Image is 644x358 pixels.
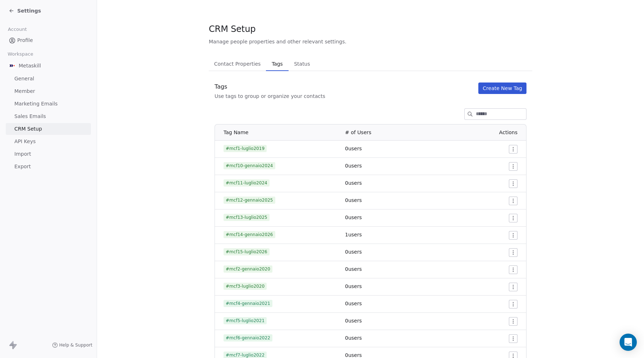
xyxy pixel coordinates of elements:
[224,231,275,238] span: #mcf14-gennaio2026
[59,342,92,348] span: Help & Support
[224,145,267,152] span: #mcf1-luglio2019
[211,59,264,69] span: Contact Properties
[14,75,34,83] span: General
[215,93,325,100] div: Use tags to group or organize your contacts
[14,125,42,133] span: CRM Setup
[345,163,362,169] span: 0 users
[17,7,41,14] span: Settings
[6,73,91,85] a: General
[14,138,36,145] span: API Keys
[17,37,33,44] span: Profile
[6,98,91,110] a: Marketing Emails
[224,334,272,341] span: #mcf6-gennaio2022
[620,334,637,351] div: Open Intercom Messenger
[5,49,36,60] span: Workspace
[19,62,41,69] span: Metaskill
[224,248,270,255] span: #mcf15-luglio2026
[224,162,275,169] span: #mcf10-gennaio2024
[6,34,91,46] a: Profile
[345,249,362,255] span: 0 users
[345,197,362,203] span: 0 users
[499,129,517,135] span: Actions
[345,232,362,237] span: 1 users
[14,100,57,108] span: Marketing Emails
[345,283,362,289] span: 0 users
[9,62,16,69] img: AVATAR%20METASKILL%20-%20Colori%20Positivo.png
[14,88,35,95] span: Member
[224,129,248,135] span: Tag Name
[6,123,91,135] a: CRM Setup
[52,342,92,348] a: Help & Support
[14,150,31,158] span: Import
[224,179,270,187] span: #mcf11-luglio2024
[269,59,285,69] span: Tags
[6,136,91,147] a: API Keys
[9,7,41,14] a: Settings
[215,83,325,91] div: Tags
[6,85,91,97] a: Member
[345,129,371,135] span: # of Users
[209,24,256,34] span: CRM Setup
[345,215,362,220] span: 0 users
[224,197,275,204] span: #mcf12-gennaio2025
[345,266,362,272] span: 0 users
[14,163,31,170] span: Export
[345,318,362,324] span: 0 users
[6,161,91,173] a: Export
[478,83,526,94] button: Create New Tag
[291,59,313,69] span: Status
[224,283,267,290] span: #mcf3-luglio2020
[224,265,272,273] span: #mcf2-gennaio2020
[345,301,362,306] span: 0 users
[345,352,362,358] span: 0 users
[5,24,30,35] span: Account
[6,110,91,122] a: Sales Emails
[224,214,270,221] span: #mcf13-luglio2025
[14,113,46,120] span: Sales Emails
[345,180,362,186] span: 0 users
[224,317,267,324] span: #mcf5-luglio2021
[209,38,346,45] span: Manage people properties and other relevant settings.
[6,148,91,160] a: Import
[345,335,362,341] span: 0 users
[345,146,362,151] span: 0 users
[224,300,272,307] span: #mcf4-gennaio2021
